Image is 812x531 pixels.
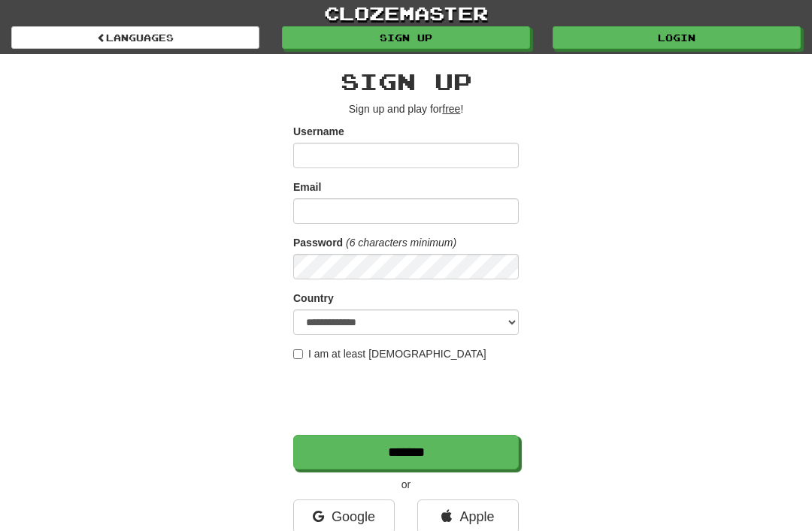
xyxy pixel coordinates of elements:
[293,69,519,94] h2: Sign up
[293,101,519,116] p: Sign up and play for !
[293,180,321,195] label: Email
[293,124,344,139] label: Username
[293,349,303,359] input: I am at least [DEMOGRAPHIC_DATA]
[442,103,460,115] u: free
[553,26,801,49] a: Login
[293,235,343,250] label: Password
[282,26,530,49] a: Sign up
[293,477,519,492] p: or
[293,369,522,427] iframe: reCAPTCHA
[346,237,456,249] em: (6 characters minimum)
[293,291,334,306] label: Country
[11,26,259,49] a: Languages
[293,346,486,361] label: I am at least [DEMOGRAPHIC_DATA]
